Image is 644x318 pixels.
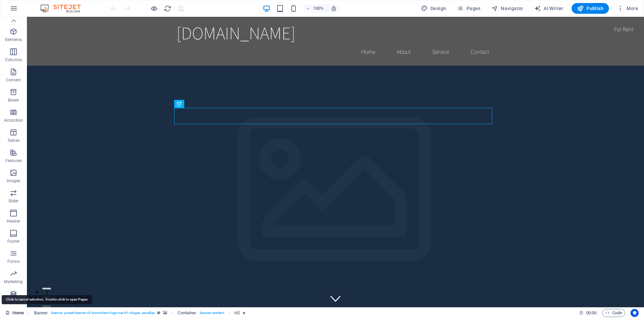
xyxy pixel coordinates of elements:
[5,158,22,163] p: Features
[614,3,641,14] button: More
[421,5,446,12] span: Design
[532,3,566,14] button: AI Writer
[602,309,625,317] button: Code
[4,118,23,123] p: Accordion
[39,4,89,12] img: Editor Logo
[3,299,24,305] p: Collections
[7,259,20,264] p: Forms
[234,309,240,317] span: Click to select. Double-click to edit
[617,5,638,12] span: More
[418,3,449,14] button: Design
[454,3,483,14] button: Pages
[577,5,604,12] span: Publish
[631,309,639,317] button: Usercentrics
[489,3,526,14] button: Navigator
[7,218,20,224] p: Header
[582,5,612,19] div: For Rent
[586,309,597,317] span: 00 00
[163,311,167,315] i: This element contains a background
[150,4,158,12] button: Click here to leave preview mode and continue editing
[34,309,48,317] span: Click to select. Double-click to edit
[579,309,597,317] h6: Session time
[5,37,22,42] p: Elements
[164,5,171,12] i: Reload page
[15,271,24,273] button: 1
[15,289,24,290] button: 3
[15,280,24,281] button: 2
[591,310,592,315] span: :
[491,5,523,12] span: Navigator
[572,3,609,14] button: Publish
[313,4,324,12] h6: 100%
[199,309,224,317] span: . banner-content
[51,309,155,317] span: . banner .preset-banner-v3-home-hero-logo-nav-h1-slogan .parallax
[534,5,563,12] span: AI Writer
[163,4,171,12] button: reload
[243,311,246,315] i: Element contains an animation
[418,3,449,14] div: Design (Ctrl+Alt+Y)
[5,309,24,317] a: Home
[6,77,21,83] p: Content
[5,57,22,63] p: Columns
[8,198,19,204] p: Slider
[7,239,20,244] p: Footer
[303,4,327,12] button: 100%
[157,311,160,315] i: This element is a customizable preset
[605,309,622,317] span: Code
[178,309,196,317] span: Click to select. Double-click to edit
[8,97,19,103] p: Boxes
[457,5,480,12] span: Pages
[7,138,20,143] p: Tables
[4,279,23,284] p: Marketing
[7,178,21,184] p: Images
[34,309,246,317] nav: breadcrumb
